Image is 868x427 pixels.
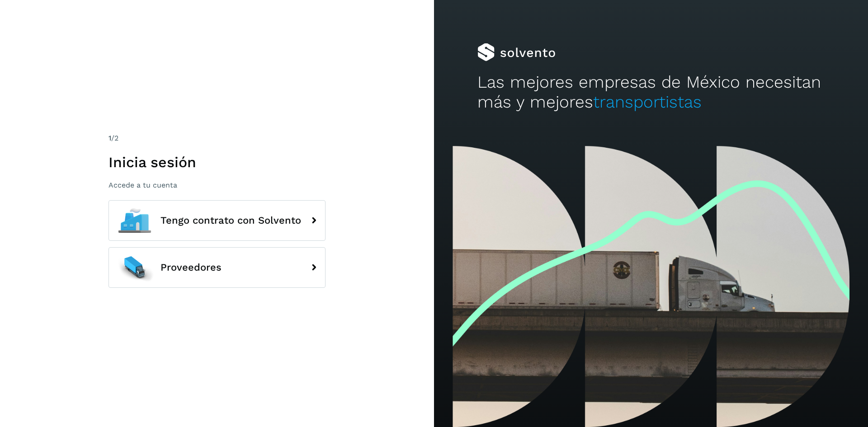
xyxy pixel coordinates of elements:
[593,92,702,112] span: transportistas
[108,154,325,171] h1: Inicia sesión
[160,262,222,273] span: Proveedores
[108,247,325,288] button: Proveedores
[108,181,325,189] p: Accede a tu cuenta
[477,72,825,113] h2: Las mejores empresas de México necesitan más y mejores
[108,200,325,241] button: Tengo contrato con Solvento
[108,133,325,144] div: /2
[160,215,301,226] span: Tengo contrato con Solvento
[108,134,111,142] span: 1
